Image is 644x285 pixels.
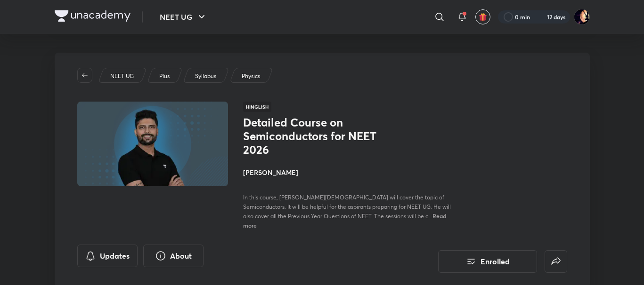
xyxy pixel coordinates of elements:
[574,9,590,25] img: Mayank Singh
[159,72,170,80] p: Plus
[479,13,487,21] img: avatar
[195,72,216,80] p: Syllabus
[143,245,204,267] button: About
[545,250,567,273] button: false
[77,245,138,267] button: Updates
[154,8,213,26] button: NEET UG
[243,167,454,177] h4: [PERSON_NAME]
[108,72,135,80] a: NEET UG
[55,10,130,22] img: Company Logo
[438,250,537,273] button: Enrolled
[110,72,134,80] p: NEET UG
[75,101,229,187] img: Thumbnail
[242,72,260,80] p: Physics
[536,12,545,22] img: streak
[243,194,451,220] span: In this course, [PERSON_NAME][DEMOGRAPHIC_DATA] will cover the topic of Semiconductors. It will b...
[157,72,171,80] a: Plus
[55,10,130,24] a: Company Logo
[475,9,490,24] button: avatar
[193,72,218,80] a: Syllabus
[240,72,261,80] a: Physics
[243,116,397,156] h1: Detailed Course on Semiconductors for NEET 2026
[243,102,271,112] span: Hinglish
